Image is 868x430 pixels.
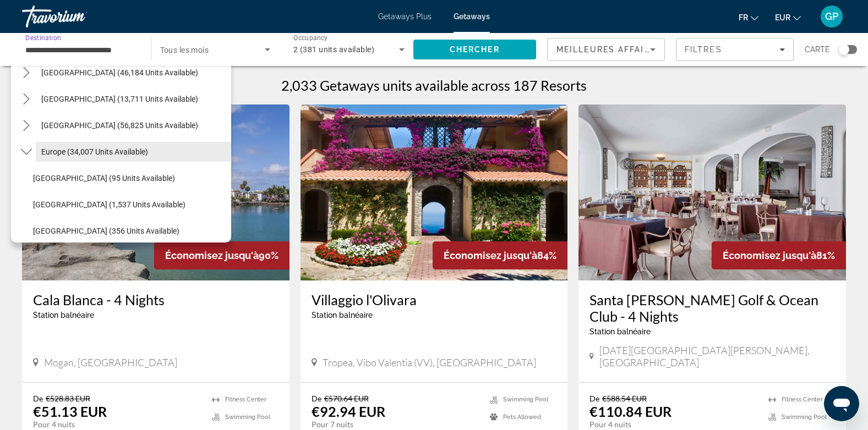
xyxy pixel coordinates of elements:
a: Cala Blanca - 4 Nights [33,291,279,308]
span: Pets Allowed [503,414,541,421]
span: EUR [775,13,790,22]
span: €588.54 EUR [602,394,647,403]
button: Toggle Caribbean & Atlantic Islands (56,825 units available) submenu [17,116,36,135]
a: Travorium [22,2,132,31]
span: Tropea, Vibo Valentia (VV), [GEOGRAPHIC_DATA] [323,356,536,368]
span: [GEOGRAPHIC_DATA] (95 units available) [33,174,175,183]
h1: 2,033 Getaways units available across 187 Resorts [281,77,587,93]
a: Getaways [454,12,490,21]
a: Villaggio l'Olivara [312,291,557,308]
button: Toggle Mexico (46,184 units available) submenu [17,63,36,82]
p: €51.13 EUR [33,403,107,420]
button: Change currency [775,9,801,25]
span: [GEOGRAPHIC_DATA] (13,711 units available) [41,95,198,103]
span: €570.64 EUR [324,394,369,403]
span: De [312,394,321,403]
span: fr [739,13,748,22]
span: [DATE][GEOGRAPHIC_DATA][PERSON_NAME], [GEOGRAPHIC_DATA] [599,344,835,368]
span: Meilleures affaires [556,45,662,54]
span: Économisez jusqu'à [444,250,537,261]
p: Pour 4 nuits [589,420,757,429]
input: Select destination [25,43,137,57]
span: [GEOGRAPHIC_DATA] (1,537 units available) [33,200,185,209]
span: Station balnéaire [312,311,373,319]
p: €110.84 EUR [589,403,672,420]
img: Villaggio l'Olivara [301,104,568,280]
p: Pour 4 nuits [33,420,201,429]
span: Économisez jusqu'à [165,250,259,261]
a: Getaways Plus [378,12,432,21]
button: Select destination: Canada (13,711 units available) [36,89,231,109]
span: Carte [805,42,830,57]
span: Swimming Pool [782,414,827,421]
span: Fitness Center [225,396,266,403]
span: Filtres [685,45,722,54]
span: [GEOGRAPHIC_DATA] (56,825 units available) [41,121,198,130]
span: [GEOGRAPHIC_DATA] (356 units available) [33,227,179,235]
img: Santa Bárbara Golf & Ocean Club - 4 Nights [578,104,846,280]
button: User Menu [817,5,846,28]
button: Select destination: Caribbean & Atlantic Islands (56,825 units available) [36,115,231,135]
button: Change language [739,9,758,25]
span: De [589,394,599,403]
button: Select destination: Andorra (95 units available) [28,168,231,188]
span: Fitness Center [782,396,823,403]
span: Swimming Pool [503,396,548,403]
button: Select destination: Mexico (46,184 units available) [36,63,231,82]
span: 2 (381 units available) [293,45,374,54]
div: 81% [712,241,846,269]
div: 90% [154,241,290,269]
span: Swimming Pool [225,414,270,421]
span: GP [825,11,838,22]
span: Chercher [450,45,500,54]
button: Search [413,40,537,59]
span: Europe (34,007 units available) [41,147,148,156]
span: Occupancy [293,34,328,42]
iframe: Bouton de lancement de la fenêtre de messagerie [824,386,859,421]
mat-select: Sort by [556,43,656,56]
p: €92.94 EUR [312,403,385,420]
button: Filters [676,38,794,61]
span: Tous les mois [160,46,209,54]
span: [GEOGRAPHIC_DATA] (46,184 units available) [41,68,198,77]
button: Toggle Europe (34,007 units available) submenu [17,142,36,162]
span: Destination [25,34,61,41]
span: Station balnéaire [589,327,651,336]
div: Destination options [11,60,231,242]
span: Économisez jusqu'à [723,250,816,261]
span: €528.83 EUR [46,394,90,403]
p: Pour 7 nuits [312,420,479,429]
a: Santa [PERSON_NAME] Golf & Ocean Club - 4 Nights [589,291,835,324]
div: 84% [433,241,567,269]
span: Mogan, [GEOGRAPHIC_DATA] [44,356,177,368]
button: Select destination: Belgium (356 units available) [28,221,231,241]
button: Select destination: Austria (1,537 units available) [28,195,231,214]
button: Select destination: Europe (34,007 units available) [36,142,231,162]
span: Station balnéaire [33,311,94,319]
button: Toggle Canada (13,711 units available) submenu [17,90,36,109]
span: De [33,394,43,403]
